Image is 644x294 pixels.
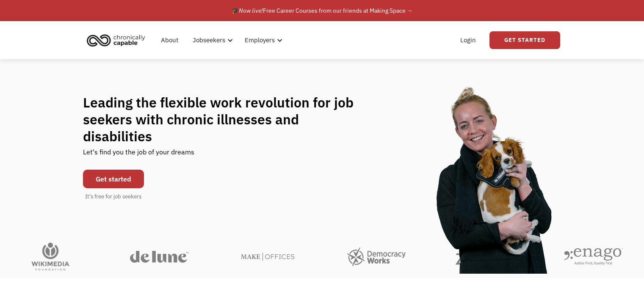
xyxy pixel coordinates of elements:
img: Chronically Capable logo [84,31,148,49]
div: Employers [240,27,285,54]
div: It's free for job seekers [85,192,141,201]
em: Now live! [239,7,263,14]
div: Jobseekers [188,27,235,54]
a: Get started [83,170,144,188]
a: home [84,31,152,49]
a: Login [455,27,481,54]
a: Get Started [489,31,560,49]
a: About [156,27,183,54]
div: Jobseekers [193,35,225,45]
div: Employers [245,35,275,45]
h1: Leading the flexible work revolution for job seekers with chronic illnesses and disabilities [83,94,370,145]
div: 🎓 Free Career Courses from our friends at Making Space → [232,5,413,16]
div: Let's find you the job of your dreams [83,145,194,165]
